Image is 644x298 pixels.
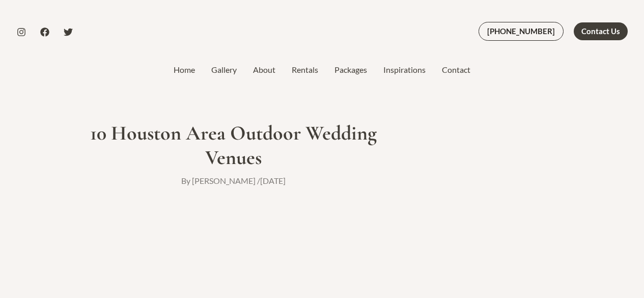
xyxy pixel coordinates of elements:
a: [PHONE_NUMBER] [479,22,564,41]
a: Contact Us [574,22,628,40]
a: [PERSON_NAME] [192,176,257,185]
a: Inspirations [375,64,434,76]
a: Gallery [203,64,245,76]
a: Contact [434,64,479,76]
a: Home [165,64,203,76]
a: Twitter [64,28,73,37]
span: [DATE] [260,176,286,185]
a: About [245,64,284,76]
a: Facebook [40,28,49,37]
span: [PERSON_NAME] [192,176,256,185]
a: Packages [326,64,375,76]
div: By / [81,175,386,186]
nav: Site Navigation [165,62,479,77]
img: Bring Joy [299,8,345,54]
a: Instagram [17,28,26,37]
a: Rentals [284,64,326,76]
h1: 10 Houston Area Outdoor Wedding Venues [81,121,386,170]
